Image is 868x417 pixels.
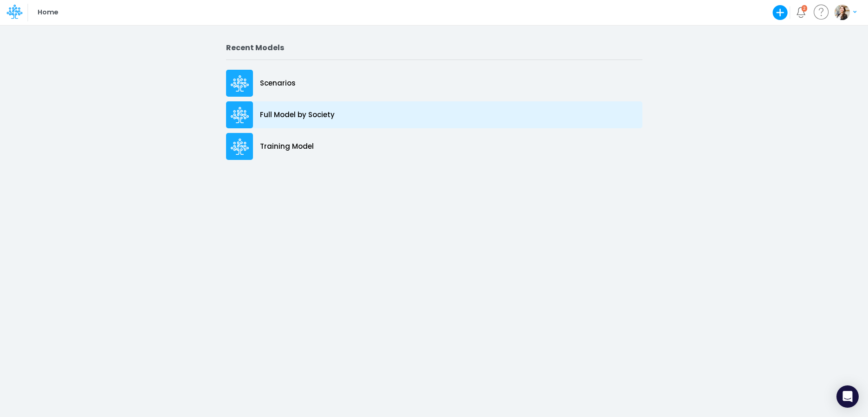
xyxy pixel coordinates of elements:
[226,131,642,162] a: Training Model
[226,43,642,52] h2: Recent Models
[38,7,58,18] p: Home
[226,99,642,131] a: Full Model by Society
[226,67,642,99] a: Scenarios
[260,110,335,120] p: Full Model by Society
[260,141,314,152] p: Training Model
[836,385,859,408] div: Open Intercom Messenger
[796,7,806,18] a: Notifications
[260,78,296,89] p: Scenarios
[803,6,805,10] div: 2 unread items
